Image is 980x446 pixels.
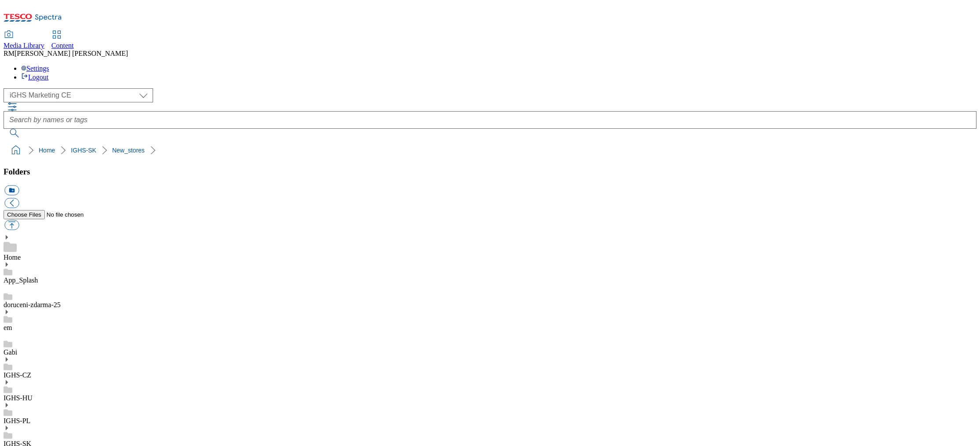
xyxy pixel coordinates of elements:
[9,143,23,157] a: home
[4,142,976,159] nav: breadcrumb
[4,417,30,424] a: IGHS-PL
[4,254,21,261] a: Home
[51,42,74,49] span: Content
[4,276,38,284] a: App_Splash
[4,31,44,50] a: Media Library
[112,147,145,154] a: New_stores
[4,167,976,177] h3: Folders
[4,394,33,402] a: IGHS-HU
[21,73,48,81] a: Logout
[4,324,12,331] a: em
[4,42,44,49] span: Media Library
[4,301,61,308] a: doruceni-zdarma-25
[71,147,96,154] a: IGHS-SK
[39,147,55,154] a: Home
[51,31,74,50] a: Content
[4,348,17,356] a: Gabi
[4,111,976,129] input: Search by names or tags
[15,50,128,57] span: [PERSON_NAME] [PERSON_NAME]
[21,65,49,72] a: Settings
[4,371,31,379] a: IGHS-CZ
[4,50,15,57] span: RM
